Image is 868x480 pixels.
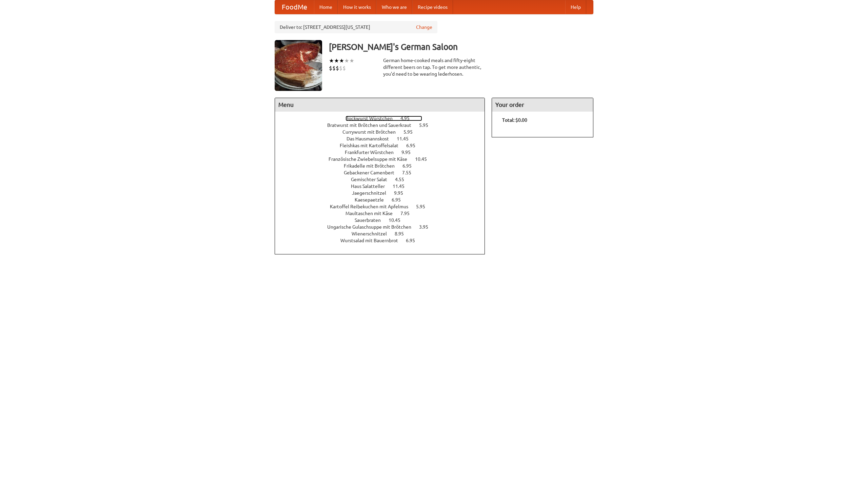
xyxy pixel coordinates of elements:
[334,57,339,64] li: ★
[329,64,332,72] li: $
[351,184,392,189] span: Haus Salatteller
[416,24,432,31] a: Change
[492,98,593,112] h4: Your order
[342,64,346,72] li: $
[347,136,421,141] a: Das Hausmannskost 11.45
[338,0,376,14] a: How it works
[352,190,416,196] a: Jaegerschnitzel 9.95
[275,98,485,112] h4: Menu
[406,143,422,148] span: 6.95
[397,136,415,141] span: 11.45
[349,57,354,64] li: ★
[351,177,417,182] a: Gemischter Salat 4.55
[419,122,435,128] span: 5.95
[400,211,416,216] span: 7.95
[345,150,400,155] span: Frankfurter Würstchen
[406,238,422,243] span: 6.95
[346,211,422,216] a: Maultaschen mit Käse 7.95
[344,170,424,175] a: Gebackener Camenbert 7.55
[330,204,415,209] span: Kartoffel Reibekuchen mit Apfelmus
[395,177,411,182] span: 4.55
[502,117,527,123] b: Total: $0.00
[342,129,402,135] span: Currywurst mit Brötchen
[332,64,336,72] li: $
[383,57,485,77] div: German home-cooked meals and fifty-eight different beers on tap. To get more authentic, you'd nee...
[336,64,339,72] li: $
[340,238,405,243] span: Wurstsalad mit Bauernbrot
[389,217,407,223] span: 10.45
[352,231,394,236] span: Wienerschnitzel
[330,204,438,209] a: Kartoffel Reibekuchen mit Apfelmus 5.95
[346,116,422,121] a: Bockwurst Würstchen 4.95
[400,116,416,121] span: 4.95
[339,64,342,72] li: $
[327,122,418,128] span: Bratwurst mit Brötchen und Sauerkraut
[314,0,338,14] a: Home
[340,238,428,243] a: Wurstsalad mit Bauernbrot 6.95
[392,197,408,203] span: 6.95
[401,150,417,155] span: 9.95
[345,150,423,155] a: Frankfurter Würstchen 9.95
[346,116,399,121] span: Bockwurst Würstchen
[327,122,441,128] a: Bratwurst mit Brötchen und Sauerkraut 5.95
[340,143,405,148] span: Fleishkas mit Kartoffelsalat
[342,129,425,135] a: Currywurst mit Brötchen 5.95
[402,170,418,175] span: 7.55
[275,40,322,91] img: angular.jpg
[355,217,388,223] span: Sauerbraten
[329,40,593,54] h3: [PERSON_NAME]'s German Saloon
[329,156,439,162] a: Französische Zwiebelsuppe mit Käse 10.45
[347,136,396,141] span: Das Hausmannskost
[344,163,424,169] a: Frikadelle mit Brötchen 6.95
[275,21,437,33] div: Deliver to: [STREET_ADDRESS][US_STATE]
[346,211,399,216] span: Maultaschen mit Käse
[327,224,418,230] span: Ungarische Gulaschsuppe mit Brötchen
[355,217,413,223] a: Sauerbraten 10.45
[393,184,411,189] span: 11.45
[344,170,401,175] span: Gebackener Camenbert
[416,204,432,209] span: 5.95
[344,163,401,169] span: Frikadelle mit Brötchen
[415,156,434,162] span: 10.45
[352,231,416,236] a: Wienerschnitzel 8.95
[394,190,410,196] span: 9.95
[340,143,428,148] a: Fleishkas mit Kartoffelsalat 6.95
[275,0,314,14] a: FoodMe
[412,0,453,14] a: Recipe videos
[355,197,391,203] span: Kaesepaetzle
[403,129,419,135] span: 5.95
[329,156,414,162] span: Französische Zwiebelsuppe mit Käse
[351,184,417,189] a: Haus Salatteller 11.45
[352,190,393,196] span: Jaegerschnitzel
[344,57,349,64] li: ★
[327,224,441,230] a: Ungarische Gulaschsuppe mit Brötchen 3.95
[355,197,413,203] a: Kaesepaetzle 6.95
[376,0,412,14] a: Who we are
[419,224,435,230] span: 3.95
[395,231,411,236] span: 8.95
[351,177,394,182] span: Gemischter Salat
[402,163,418,169] span: 6.95
[565,0,586,14] a: Help
[339,57,344,64] li: ★
[329,57,334,64] li: ★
